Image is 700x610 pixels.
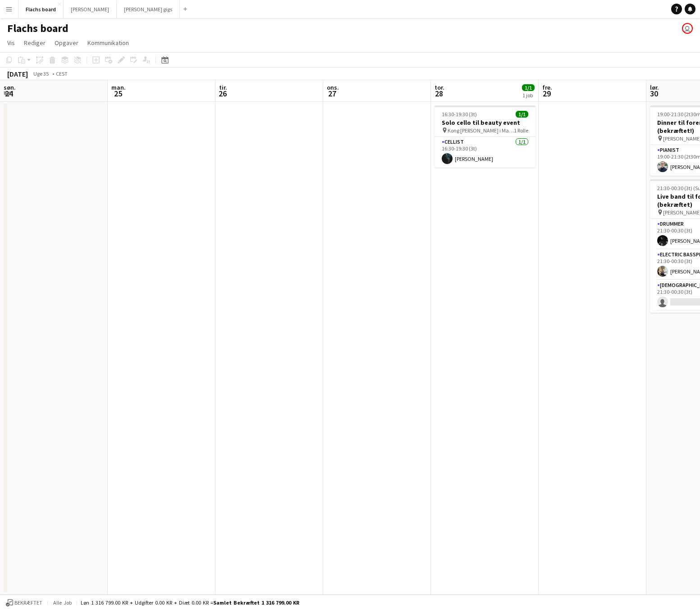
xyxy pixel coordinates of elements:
[84,37,133,49] a: Kommunikation
[218,88,227,99] span: 26
[649,88,659,99] span: 30
[325,88,339,99] span: 27
[111,83,126,91] span: man.
[435,137,535,168] app-card-role: Cellist1/116:30-19:30 (3t)[PERSON_NAME]
[516,111,528,118] span: 1/1
[24,39,46,47] span: Rediger
[442,111,477,118] span: 16:30-19:30 (3t)
[117,0,180,18] button: [PERSON_NAME] gigs
[213,599,299,606] span: Samlet bekræftet 1 316 799.00 KR
[20,37,49,49] a: Rediger
[51,37,82,49] a: Opgaver
[51,599,73,606] span: Alle job
[64,0,117,18] button: [PERSON_NAME]
[81,599,299,606] div: Løn 1 316 799.00 KR + Udgifter 0.00 KR + Diæt 0.00 KR =
[435,83,444,91] span: tor.
[30,70,52,77] span: Uge 35
[448,127,514,134] span: Kong [PERSON_NAME] i Magasin på Kongens Nytorv
[110,88,126,99] span: 25
[18,0,64,18] button: Flachs board
[327,83,339,91] span: ons.
[4,83,16,91] span: søn.
[435,105,535,168] app-job-card: 16:30-19:30 (3t)1/1Solo cello til beauty event Kong [PERSON_NAME] i Magasin på Kongens Nytorv1 Ro...
[522,84,535,91] span: 1/1
[7,69,28,78] div: [DATE]
[2,88,16,99] span: 24
[56,70,68,77] div: CEST
[5,598,44,608] button: Bekræftet
[435,118,535,127] h3: Solo cello til beauty event
[542,83,552,91] span: fre.
[87,39,129,47] span: Kommunikation
[55,39,78,47] span: Opgaver
[514,127,528,134] span: 1 Rolle
[682,23,693,34] app-user-avatar: Frederik Flach
[14,600,42,606] span: Bekræftet
[433,88,444,99] span: 28
[7,22,69,35] h1: Flachs board
[650,83,659,91] span: lør.
[522,92,534,99] div: 1 job
[7,39,15,47] span: Vis
[4,37,18,49] a: Vis
[219,83,227,91] span: tir.
[541,88,552,99] span: 29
